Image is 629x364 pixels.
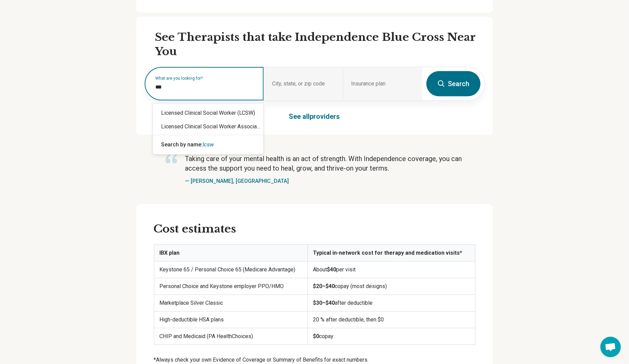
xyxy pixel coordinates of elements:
[313,300,335,306] strong: $30–$40
[327,266,336,273] strong: $40
[289,112,340,121] a: See allproviders
[156,76,255,80] label: What are you looking for?
[154,222,475,236] h3: Cost estimates
[308,328,475,345] td: copay
[185,177,464,185] p: — [PERSON_NAME], [GEOGRAPHIC_DATA]
[154,311,308,328] td: High-deductible HSA plans
[185,154,464,173] p: Taking care of your mental health is an act of strength. With Independence coverage, you can acce...
[308,278,475,295] td: copay (most designs)
[308,244,475,261] th: Typical in-network cost for therapy and medication visits*
[203,141,214,148] span: lcsw
[154,356,475,364] p: *Always check your own Evidence of Coverage or Summary of Benefits for exact numbers.
[600,337,621,357] a: Open chat
[154,278,308,295] td: Personal Choice and Keystone employer PPO/HMO
[308,261,475,278] td: About per visit
[154,244,308,261] th: IBX plan
[154,261,308,278] td: Keystone 65 / Personal Choice 65 (Medicare Advantage)
[155,30,485,59] h2: See Therapists that take Independence Blue Cross Near You
[153,104,263,154] div: Suggestions
[154,295,308,311] td: Marketplace Silver Classic
[426,71,481,96] button: Search
[153,120,263,133] div: Licensed Clinical Social Worker Associate (LCSWA)
[313,333,319,339] strong: $0
[161,141,203,148] span: Search by name:
[154,328,308,345] td: CHIP and Medicaid (PA HealthChoices)
[313,283,335,289] strong: $20–$40
[308,295,475,311] td: after deductible
[308,311,475,328] td: 20 % after deductible, then $0
[153,106,263,120] div: Licensed Clinical Social Worker (LCSW)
